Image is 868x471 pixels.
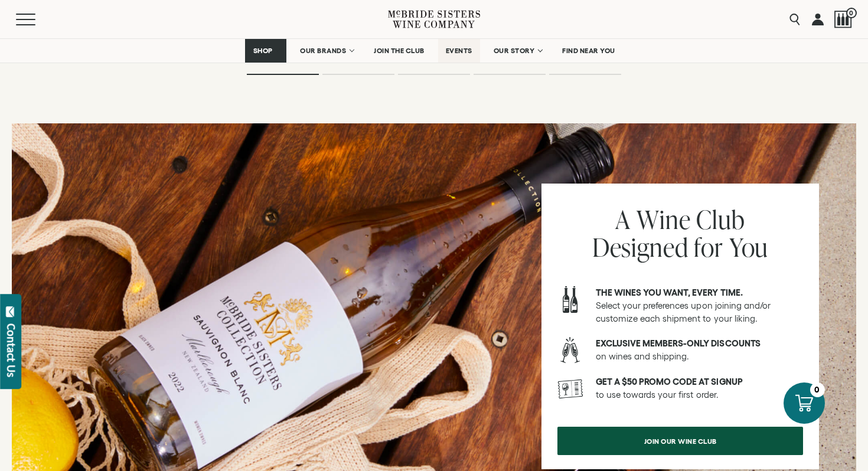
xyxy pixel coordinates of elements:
p: Select your preferences upon joining and/or customize each shipment to your liking. [596,286,803,325]
span: Club [696,202,745,237]
li: Page dot 1 [247,74,319,75]
span: Designed [592,230,688,264]
div: Contact Us [5,323,17,377]
span: OUR STORY [494,47,535,55]
strong: Exclusive members-only discounts [596,338,761,348]
strong: GET A $50 PROMO CODE AT SIGNUP [596,377,743,387]
span: 0 [846,8,857,18]
a: Join our wine club [557,427,803,455]
a: EVENTS [438,39,480,63]
span: for [694,230,723,264]
span: EVENTS [446,47,472,55]
div: 0 [810,382,825,397]
span: A [615,202,631,237]
p: to use towards your first order. [596,375,803,401]
span: Wine [637,202,690,237]
a: JOIN THE CLUB [366,39,432,63]
span: Join our wine club [624,430,738,453]
button: Mobile Menu Trigger [16,14,58,25]
span: SHOP [253,47,273,55]
a: OUR BRANDS [292,39,360,63]
span: You [729,230,769,264]
a: OUR STORY [486,39,549,63]
span: OUR BRANDS [300,47,346,55]
li: Page dot 2 [322,74,394,75]
a: SHOP [245,39,286,63]
span: JOIN THE CLUB [374,47,425,55]
li: Page dot 4 [474,74,546,75]
li: Page dot 5 [549,74,621,75]
p: on wines and shipping. [596,337,803,363]
strong: The wines you want, every time. [596,287,743,297]
a: FIND NEAR YOU [554,39,623,63]
span: FIND NEAR YOU [562,47,615,55]
li: Page dot 3 [398,74,470,75]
